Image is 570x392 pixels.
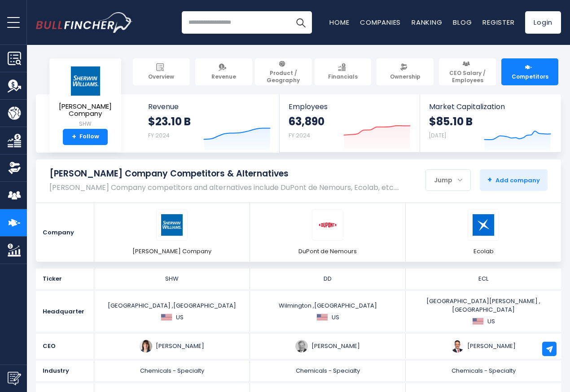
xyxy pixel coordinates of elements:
strong: + [72,133,76,141]
p: [PERSON_NAME] Company competitors and alternatives include DuPont de Nemours, Ecolab, etc.… [49,183,399,192]
div: [PERSON_NAME] [408,340,558,352]
div: [PERSON_NAME] [253,340,403,352]
a: Revenue [195,58,252,85]
a: DD logo DuPont de Nemours [298,209,357,255]
a: Blog [453,18,472,27]
span: CEO Salary / Employees [443,70,492,84]
a: CEO Salary / Employees [439,58,496,85]
h1: [PERSON_NAME] Company Competitors & Alternatives [49,168,399,180]
a: Companies [360,18,401,27]
a: Revenue $23.10 B FY 2024 [139,94,280,152]
div: [PERSON_NAME] [97,340,247,352]
img: SHW logo [161,214,183,236]
a: ECL logo Ecolab [468,209,499,255]
img: DD logo [317,214,338,236]
span: Revenue [148,102,271,111]
span: [PERSON_NAME] Company [57,103,114,118]
span: Chemicals - Specialty [140,366,204,375]
span: [PERSON_NAME] Company [132,247,211,255]
span: Chemicals - Specialty [296,366,360,375]
span: Competitors [512,73,548,80]
span: Ecolab [474,247,494,255]
strong: 63,890 [289,115,324,128]
span: US [332,313,339,322]
div: Headquarter [36,291,94,332]
img: Ownership [8,161,21,175]
span: DuPont de Nemours [298,247,357,255]
strong: $85.10 B [429,115,473,128]
span: Market Capitalization [429,102,551,111]
a: Ranking [412,18,442,27]
span: Employees [289,102,410,111]
img: edward-breen.jpg [295,340,308,352]
span: Overview [148,73,174,80]
div: Company [36,203,94,262]
small: FY 2024 [148,132,170,139]
div: DD [253,275,403,283]
a: Employees 63,890 FY 2024 [280,94,419,152]
a: Remove [545,203,561,219]
a: Competitors [501,58,558,85]
a: Register [482,18,514,27]
a: Overview [133,58,190,85]
a: +Follow [63,129,108,145]
a: Remove [390,203,405,219]
a: Login [525,11,561,34]
span: Product / Geography [259,70,308,84]
button: Search [289,11,312,34]
small: [DATE] [429,132,446,139]
span: US [487,317,495,326]
strong: + [487,175,492,185]
button: +Add company [480,169,548,191]
div: ECL [408,275,558,283]
span: US [176,313,184,322]
a: Financials [315,58,372,85]
span: Revenue [211,73,236,80]
span: Ownership [390,73,421,80]
div: Industry [36,361,94,381]
img: ECL logo [473,214,494,236]
div: Jump [426,171,470,189]
div: [GEOGRAPHIC_DATA][PERSON_NAME] ,[GEOGRAPHIC_DATA] [408,297,558,326]
div: CEO [36,334,94,359]
div: [GEOGRAPHIC_DATA] ,[GEOGRAPHIC_DATA] [97,302,247,322]
span: Chemicals - Specialty [452,366,516,375]
small: SHW [57,120,114,128]
a: SHW logo [PERSON_NAME] Company [132,209,211,255]
img: heidi-petz.jpg [140,340,152,352]
div: SHW [97,275,247,283]
img: Bullfincher logo [36,12,133,33]
small: FY 2024 [289,132,310,139]
a: Ownership [377,58,434,85]
strong: $23.10 B [148,115,191,128]
a: Market Capitalization $85.10 B [DATE] [420,94,560,152]
div: Ticker [36,269,94,289]
a: [PERSON_NAME] Company SHW [56,66,114,129]
span: Financials [328,73,358,80]
a: Product / Geography [255,58,312,85]
span: Add company [487,176,540,184]
a: Go to homepage [36,12,132,33]
a: Home [329,18,349,27]
div: Wilmington ,[GEOGRAPHIC_DATA] [253,302,403,322]
img: christophe-beck.jpg [451,340,464,352]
